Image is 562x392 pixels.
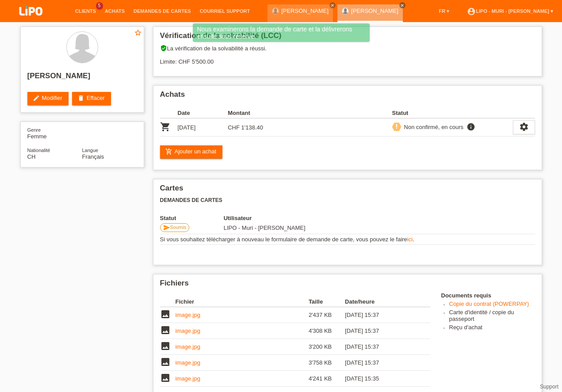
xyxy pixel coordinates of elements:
i: send [163,224,170,231]
a: account_circleLIPO - Muri - [PERSON_NAME] ▾ [463,8,558,14]
h2: [PERSON_NAME] [27,72,137,85]
span: Français [82,153,104,160]
a: image.jpg [176,312,200,318]
i: edit [33,95,40,102]
td: [DATE] 15:35 [345,371,417,387]
i: delete [77,95,84,102]
th: Utilisateur [224,215,374,221]
th: Fichier [176,297,309,307]
td: 3'758 KB [309,355,345,371]
i: image [160,325,171,335]
i: close [400,3,405,8]
div: Femme [27,126,82,140]
td: 2'437 KB [309,307,345,323]
span: Langue [82,148,99,153]
a: ici [407,236,413,243]
span: Soumis [170,225,187,230]
th: Montant [228,108,278,118]
h4: Documents requis [441,292,535,299]
div: La vérification de la solvabilité a réussi. Limite: CHF 5'500.00 [160,45,535,72]
a: image.jpg [176,359,200,366]
a: editModifier [27,92,69,105]
div: Non confirmé, en cours [401,122,463,132]
li: Carte d'identité / copie du passeport [449,309,535,324]
a: Support [540,384,558,390]
a: close [399,2,405,8]
a: [PERSON_NAME] [351,8,398,14]
i: priority_high [394,123,400,129]
span: 04.10.2025 [224,225,306,231]
a: deleteEffacer [72,92,111,105]
th: Taille [309,297,345,307]
i: info [466,122,476,131]
td: [DATE] 15:37 [345,323,417,339]
a: image.jpg [176,343,200,350]
li: Reçu d'achat [449,324,535,332]
i: close [330,3,335,8]
a: Demandes de cartes [129,8,195,14]
th: Statut [160,215,224,221]
a: add_shopping_cartAjouter un achat [160,145,223,159]
span: 5 [96,2,103,10]
td: [DATE] [178,118,228,137]
h3: Demandes de cartes [160,197,535,204]
th: Date [178,108,228,118]
th: Statut [392,108,513,118]
a: [PERSON_NAME] [281,8,329,14]
i: image [160,373,171,383]
td: 3'200 KB [309,339,345,355]
i: settings [519,122,529,132]
td: 4'241 KB [309,371,345,387]
i: image [160,309,171,320]
a: image.jpg [176,327,200,334]
h2: Fichiers [160,279,535,292]
div: Nous examinerons la demande de carte et la délivrerons ensuite sous réserve. [193,23,370,42]
i: image [160,357,171,367]
td: [DATE] 15:37 [345,307,417,323]
h2: Achats [160,90,535,103]
th: Date/heure [345,297,417,307]
a: Clients [71,8,100,14]
td: [DATE] 15:37 [345,339,417,355]
h2: Cartes [160,184,535,197]
span: Suisse [27,153,36,160]
a: FR ▾ [435,8,454,14]
td: Si vous souhaitez télécharger à nouveau le formulaire de demande de carte, vous pouvez le faire . [160,234,535,245]
a: Courriel Support [195,8,254,14]
td: 4'308 KB [309,323,345,339]
a: Achats [100,8,129,14]
td: CHF 1'138.40 [228,118,278,137]
a: Copie du contrat (POWERPAY) [449,301,529,307]
i: account_circle [467,7,476,16]
a: image.jpg [176,375,200,382]
i: image [160,341,171,351]
i: add_shopping_cart [165,148,172,155]
span: Genre [27,127,41,133]
a: close [329,2,336,8]
td: [DATE] 15:37 [345,355,417,371]
a: LIPO pay [9,18,53,25]
span: Nationalité [27,148,50,153]
i: POSP00028342 [160,122,171,132]
i: verified_user [160,45,167,52]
